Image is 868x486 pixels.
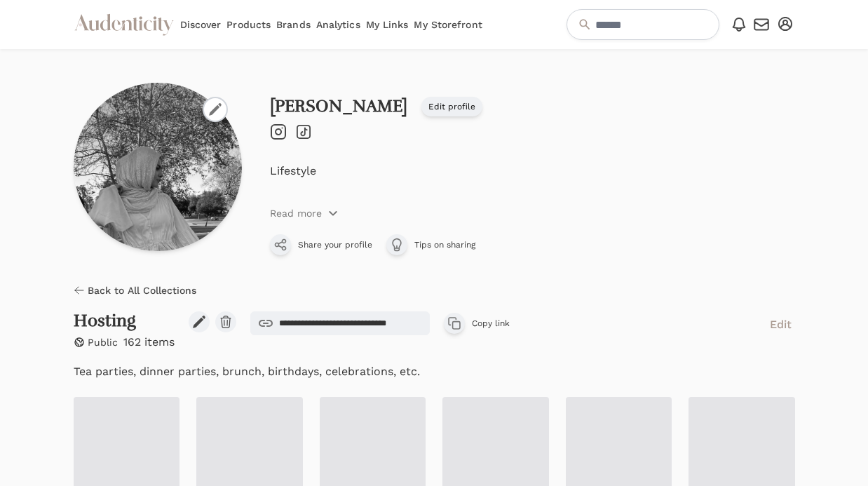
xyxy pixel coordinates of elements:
[74,363,795,380] p: Tea parties, dinner parties, brunch, birthdays, celebrations, etc.
[386,234,475,255] a: Tips on sharing
[74,311,175,331] h2: Hosting
[74,283,196,297] a: Back to All Collections
[203,97,228,122] label: Change photo
[298,239,372,250] span: Share your profile
[74,83,242,251] img: Profile picture
[421,97,482,116] a: Edit profile
[88,283,196,297] span: Back to All Collections
[270,206,339,220] button: Read more
[270,234,372,255] button: Share your profile
[444,313,510,334] button: Copy link
[770,316,792,333] span: Edit
[414,239,475,250] span: Tips on sharing
[88,335,118,349] p: Public
[270,163,795,180] p: Lifestyle
[472,318,510,329] span: Copy link
[766,311,795,337] a: Edit
[270,206,322,220] p: Read more
[270,95,407,116] a: [PERSON_NAME]
[123,334,175,351] p: 162 items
